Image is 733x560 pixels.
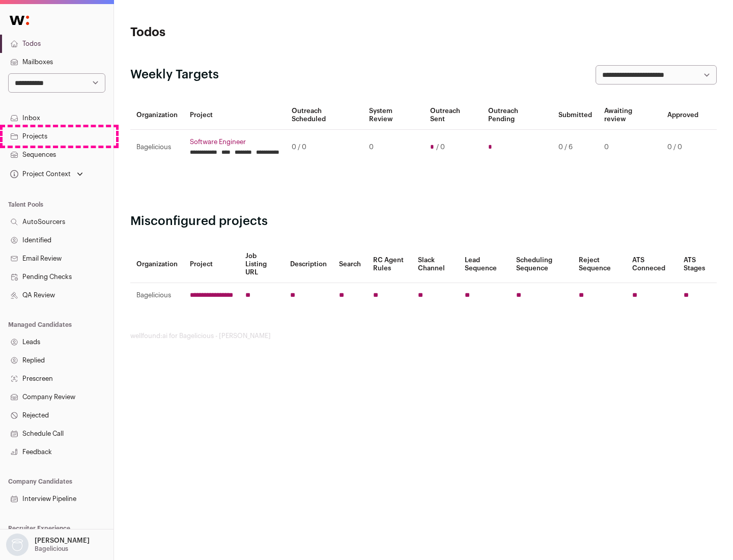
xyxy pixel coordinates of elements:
th: Awaiting review [598,101,661,130]
th: Submitted [552,101,598,130]
h1: Todos [130,24,326,41]
th: Organization [130,101,184,130]
th: Project [184,246,239,283]
th: ATS Conneced [626,246,677,283]
td: Bagelicious [130,283,184,308]
p: Bagelicious [35,545,68,553]
th: Lead Sequence [459,246,510,283]
img: nopic.png [6,534,29,556]
td: 0 / 6 [552,130,598,165]
a: Software Engineer [190,138,279,146]
th: Job Listing URL [239,246,284,283]
button: Open dropdown [8,167,85,181]
td: 0 / 0 [286,130,363,165]
button: Open dropdown [4,534,92,556]
th: Search [333,246,367,283]
th: Description [284,246,333,283]
th: Outreach Sent [424,101,483,130]
span: / 0 [436,143,445,151]
td: Bagelicious [130,130,184,165]
th: RC Agent Rules [367,246,411,283]
th: ATS Stages [678,246,717,283]
div: Project Context [8,170,71,178]
footer: wellfound:ai for Bagelicious - [PERSON_NAME] [130,332,717,340]
p: [PERSON_NAME] [35,537,90,545]
th: Slack Channel [412,246,459,283]
th: Reject Sequence [573,246,627,283]
h2: Misconfigured projects [130,213,717,230]
td: 0 [363,130,424,165]
th: Organization [130,246,184,283]
th: Outreach Pending [482,101,552,130]
th: System Review [363,101,424,130]
th: Approved [661,101,704,130]
h2: Weekly Targets [130,67,219,83]
th: Scheduling Sequence [510,246,573,283]
td: 0 [598,130,661,165]
td: 0 / 0 [661,130,704,165]
th: Outreach Scheduled [286,101,363,130]
th: Project [184,101,286,130]
img: Wellfound [4,10,35,31]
